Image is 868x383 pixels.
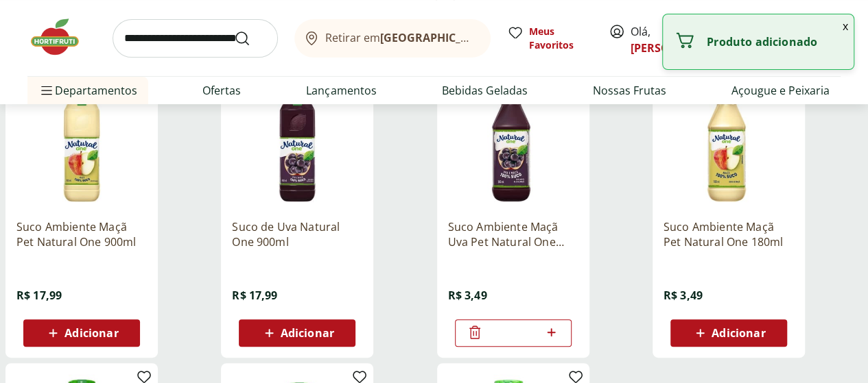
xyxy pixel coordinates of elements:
span: R$ 3,49 [448,288,487,303]
button: Adicionar [239,319,355,347]
span: Retirar em [325,32,477,44]
button: Fechar notificação [837,14,854,38]
button: Menu [38,74,55,107]
span: R$ 17,99 [16,288,62,303]
input: search [113,19,278,58]
span: Adicionar [64,328,118,338]
img: Hortifruti [27,16,96,58]
img: Suco Ambiente Maçã Pet Natural One 900ml [16,78,147,208]
a: Bebidas Geladas [442,82,528,99]
span: R$ 17,99 [232,288,277,303]
span: Meus Favoritos [529,25,592,52]
a: Nossas Frutas [593,82,666,99]
a: Suco Ambiente Maçã Uva Pet Natural One 180ml [448,219,578,249]
span: R$ 3,49 [664,288,703,303]
b: [GEOGRAPHIC_DATA]/[GEOGRAPHIC_DATA] [380,30,611,45]
button: Retirar em[GEOGRAPHIC_DATA]/[GEOGRAPHIC_DATA] [294,19,491,58]
a: Meus Favoritos [507,25,592,52]
a: Suco de Uva Natural One 900ml [232,219,362,249]
button: Adicionar [23,319,140,347]
img: Suco de Uva Natural One 900ml [232,78,362,208]
a: Suco Ambiente Maçã Pet Natural One 900ml [16,219,147,249]
span: Adicionar [712,328,765,338]
img: Suco Ambiente Maçã Pet Natural One 180ml [664,78,794,208]
a: Açougue e Peixaria [731,82,830,99]
a: Lançamentos [306,82,376,99]
a: Ofertas [202,82,241,99]
span: Olá, [631,23,692,56]
a: Suco Ambiente Maçã Pet Natural One 180ml [664,219,794,249]
button: Submit Search [234,30,267,47]
p: Produto adicionado [707,35,843,49]
span: Departamentos [38,74,137,107]
button: Adicionar [670,319,787,347]
a: [PERSON_NAME] [631,40,720,55]
img: Suco Ambiente Maçã Uva Pet Natural One 180ml [448,78,578,208]
span: Adicionar [281,328,334,338]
